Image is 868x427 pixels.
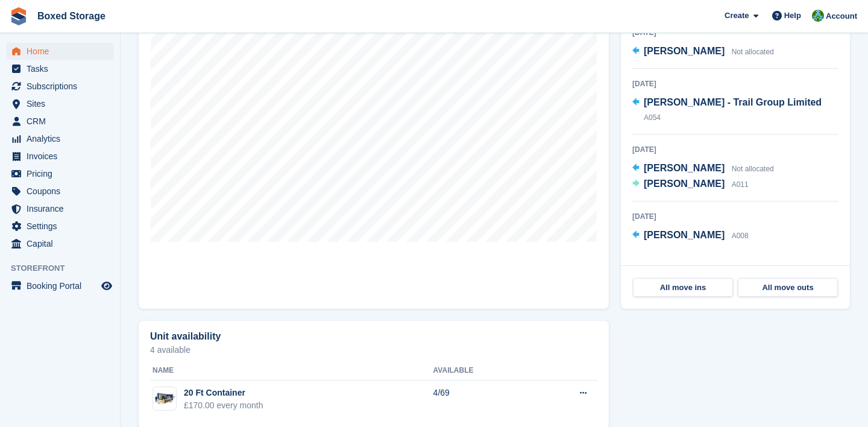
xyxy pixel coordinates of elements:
[738,278,838,297] a: All move outs
[632,27,838,38] div: [DATE]
[11,262,120,274] span: Storefront
[644,113,661,122] span: A054
[150,346,597,354] p: 4 available
[6,113,114,130] a: menu
[27,165,99,182] span: Pricing
[184,387,263,399] div: 20 Ft Container
[6,130,114,147] a: menu
[184,399,263,412] div: £170.00 every month
[632,78,838,89] div: [DATE]
[732,165,774,173] span: Not allocated
[632,161,774,177] a: [PERSON_NAME] Not allocated
[27,183,99,200] span: Coupons
[826,10,857,22] span: Account
[27,235,99,252] span: Capital
[6,148,114,165] a: menu
[6,277,114,294] a: menu
[6,78,114,95] a: menu
[150,331,221,342] h2: Unit availability
[27,78,99,95] span: Subscriptions
[6,95,114,112] a: menu
[27,277,99,294] span: Booking Portal
[632,95,838,125] a: [PERSON_NAME] - Trail Group Limited A054
[6,183,114,200] a: menu
[725,10,749,22] span: Create
[10,7,28,25] img: stora-icon-8386f47178a22dfd0bd8f6a31ec36ba5ce8667c1dd55bd0f319d3a0aa187defe.svg
[6,218,114,235] a: menu
[153,390,176,408] img: 20-ft-container%20(3).jpg
[6,43,114,60] a: menu
[99,279,114,293] a: Preview store
[6,165,114,182] a: menu
[644,230,725,240] span: [PERSON_NAME]
[784,10,801,22] span: Help
[632,44,774,60] a: [PERSON_NAME] Not allocated
[732,232,749,240] span: A008
[812,10,824,22] img: Tobias Butler
[33,6,110,26] a: Boxed Storage
[732,180,749,189] span: A011
[644,46,725,56] span: [PERSON_NAME]
[27,95,99,112] span: Sites
[644,163,725,173] span: [PERSON_NAME]
[27,113,99,130] span: CRM
[644,179,725,189] span: [PERSON_NAME]
[27,130,99,147] span: Analytics
[433,381,535,419] td: 4/69
[27,43,99,60] span: Home
[6,235,114,252] a: menu
[6,200,114,217] a: menu
[27,148,99,165] span: Invoices
[644,97,822,107] span: [PERSON_NAME] - Trail Group Limited
[6,60,114,77] a: menu
[27,200,99,217] span: Insurance
[632,228,749,244] a: [PERSON_NAME] A008
[433,361,535,381] th: Available
[632,177,749,192] a: [PERSON_NAME] A011
[633,278,733,297] a: All move ins
[632,211,838,222] div: [DATE]
[150,361,433,381] th: Name
[632,144,838,155] div: [DATE]
[27,60,99,77] span: Tasks
[732,48,774,56] span: Not allocated
[27,218,99,235] span: Settings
